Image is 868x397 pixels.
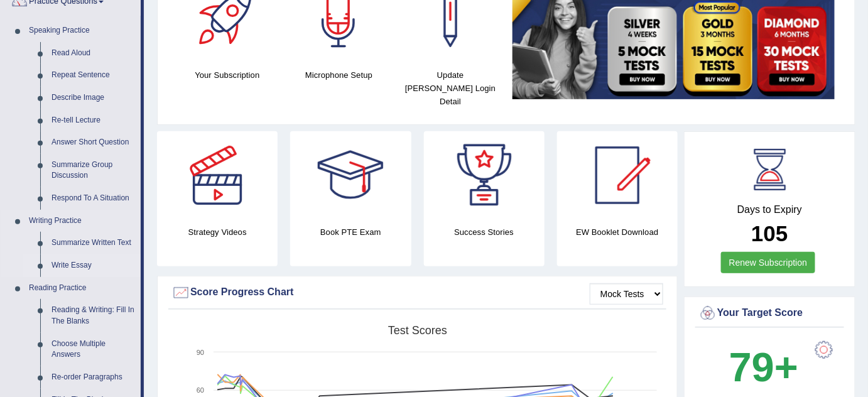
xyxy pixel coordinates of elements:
[46,42,141,65] a: Read Aloud
[698,304,841,323] div: Your Target Score
[23,210,141,232] a: Writing Practice
[23,19,141,42] a: Speaking Practice
[46,87,141,109] a: Describe Image
[197,349,204,356] text: 90
[197,386,204,394] text: 60
[46,254,141,277] a: Write Essay
[157,226,278,239] h4: Strategy Videos
[424,226,545,239] h4: Success Stories
[46,232,141,254] a: Summarize Written Text
[721,252,816,273] a: Renew Subscription
[729,344,798,390] b: 79+
[46,299,141,332] a: Reading & Writing: Fill In The Blanks
[388,324,447,337] tspan: Test scores
[23,277,141,300] a: Reading Practice
[46,187,141,210] a: Respond To A Situation
[46,64,141,87] a: Repeat Sentence
[46,366,141,389] a: Re-order Paragraphs
[46,131,141,154] a: Answer Short Question
[401,68,500,108] h4: Update [PERSON_NAME] Login Detail
[46,154,141,187] a: Summarize Group Discussion
[698,204,841,215] h4: Days to Expiry
[290,226,411,239] h4: Book PTE Exam
[46,109,141,132] a: Re-tell Lecture
[751,221,788,246] b: 105
[290,68,389,82] h4: Microphone Setup
[178,68,277,82] h4: Your Subscription
[46,333,141,366] a: Choose Multiple Answers
[557,226,678,239] h4: EW Booklet Download
[171,283,663,302] div: Score Progress Chart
